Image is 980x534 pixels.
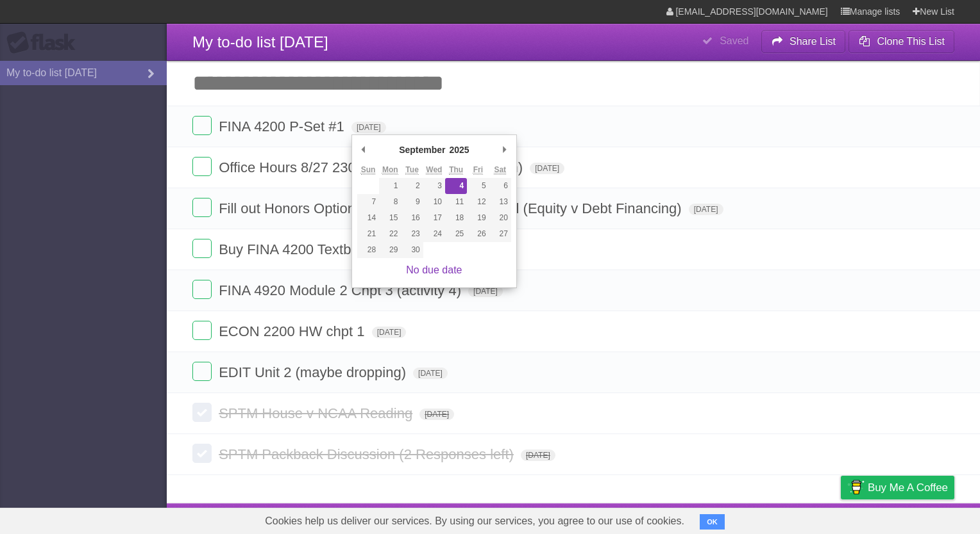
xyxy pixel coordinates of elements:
[874,506,954,531] a: Suggest a feature
[357,210,379,226] button: 14
[489,226,511,242] button: 27
[847,476,865,498] img: Buy me a coffee
[445,178,467,194] button: 4
[467,226,489,242] button: 26
[219,200,684,216] span: Fill out Honors Option and get approval from Lel (Equity v Debt Financing)
[401,242,423,258] button: 30
[426,165,442,175] abbr: Wednesday
[192,280,212,299] label: Done
[489,178,511,194] button: 6
[219,282,464,298] span: FINA 4920 Module 2 Chpt 3 (activity 4)
[6,31,83,54] div: Flask
[489,210,511,226] button: 20
[670,506,697,531] a: About
[219,446,517,462] span: SPTM Packback Discussion (2 Responses left)
[877,36,945,47] b: Clone This List
[781,506,809,531] a: Terms
[379,226,401,242] button: 22
[219,405,416,421] span: SPTM House v NCAA Reading
[413,368,448,379] span: [DATE]
[401,194,423,210] button: 9
[192,157,212,176] label: Done
[489,194,511,210] button: 13
[467,210,489,226] button: 19
[467,194,489,210] button: 12
[824,506,857,531] a: Privacy
[689,204,723,215] span: [DATE]
[397,140,447,159] div: September
[401,226,423,242] button: 23
[700,514,725,530] button: OK
[357,140,370,159] button: Previous Month
[419,409,454,420] span: [DATE]
[498,140,511,159] button: Next Month
[423,210,445,226] button: 17
[445,194,467,210] button: 11
[423,194,445,210] button: 10
[468,286,503,297] span: [DATE]
[406,264,462,275] a: No due date
[357,242,379,258] button: 28
[494,165,506,175] abbr: Saturday
[473,165,483,175] abbr: Friday
[192,33,328,51] span: My to-do list [DATE]
[219,364,409,380] span: EDIT Unit 2 (maybe dropping)
[445,226,467,242] button: 25
[401,210,423,226] button: 16
[521,449,555,461] span: [DATE]
[361,165,376,175] abbr: Sunday
[192,116,212,135] label: Done
[219,323,367,339] span: ECON 2200 HW chpt 1
[252,508,697,534] span: Cookies help us deliver our services. By using our services, you agree to our use of cookies.
[790,36,836,47] b: Share List
[192,198,212,217] label: Done
[849,30,954,53] button: Clone This List
[351,122,386,133] span: [DATE]
[219,241,377,257] span: Buy FINA 4200 Textbook
[372,327,407,338] span: [DATE]
[423,178,445,194] button: 3
[405,165,418,175] abbr: Tuesday
[761,30,846,53] button: Share List
[379,194,401,210] button: 8
[530,163,564,174] span: [DATE]
[868,476,948,499] span: Buy me a coffee
[192,444,212,463] label: Done
[449,165,463,175] abbr: Thursday
[192,403,212,422] label: Done
[467,178,489,194] button: 5
[379,178,401,194] button: 1
[423,226,445,242] button: 24
[447,140,471,159] div: 2025
[192,362,212,381] label: Done
[379,242,401,258] button: 29
[401,178,423,194] button: 2
[357,226,379,242] button: 21
[379,210,401,226] button: 15
[357,194,379,210] button: 7
[841,476,954,499] a: Buy me a coffee
[192,321,212,340] label: Done
[192,239,212,258] label: Done
[445,210,467,226] button: 18
[219,118,348,134] span: FINA 4200 P-Set #1
[720,35,748,46] b: Saved
[219,159,526,175] span: Office Hours 8/27 230pm SPTM (Honors Option)
[382,165,398,175] abbr: Monday
[713,506,765,531] a: Developers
